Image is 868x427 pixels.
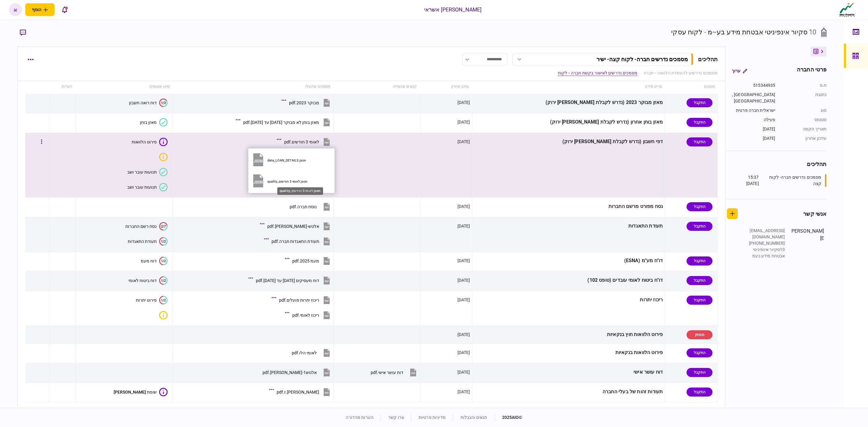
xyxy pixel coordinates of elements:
div: ריכוז לאומי.pdf [292,313,319,318]
div: תעודת התאגדות [128,239,157,244]
div: ח.פ [781,82,826,89]
div: [DATE] [458,258,470,264]
div: 515344935 [731,82,775,89]
div: תנועות עובר ושב [127,185,157,190]
a: מסמכים נדרשים להעמדת הלוואה - חברה [643,70,718,76]
button: data_LOAN_DETAILS.json [251,150,332,171]
button: מאזן בוחן לא מבוקר ינואר עד יולי 2025.pdf [237,115,331,129]
button: ריכוז לאומי.pdf [286,308,331,322]
div: עדכון אחרון [781,135,826,142]
div: 15:37 [DATE] [734,174,759,187]
button: 1/2פירוט יתרות [136,296,168,304]
div: דוח ביטוח לאומי [128,278,157,283]
div: התקבל [687,368,712,377]
div: אלטש1-שי.pdf [263,370,317,375]
div: התקבל [687,137,712,146]
div: © 2025 AIO [495,414,522,421]
div: [DATE] [458,369,470,375]
div: [EMAIL_ADDRESS][DOMAIN_NAME] [746,228,785,240]
div: [DATE] [458,139,470,145]
div: א [9,3,22,16]
div: פעילה [731,117,775,123]
div: [DATE] [731,126,775,132]
div: פירוט הלוואות [132,140,157,144]
div: ישראלית חברה פרטית [731,107,775,114]
div: נסח מפורט מרשם החברות [475,200,663,213]
div: כתובת [781,92,826,104]
button: 1/2דוח ביטוח לאומי [128,276,168,285]
div: תעודת התאגדות חברה.pdf [272,239,319,244]
div: התקבל [687,348,712,357]
button: quality_לאומי 3 חודשים.json [251,171,332,192]
text: 1/2 [161,278,166,282]
button: מבוקר 2023.pdf [283,96,331,109]
button: אלטש1-שי.pdf [263,366,331,379]
div: [DATE] [731,135,775,142]
div: [DATE] [458,331,470,338]
th: סטטוס [665,80,718,94]
div: מאזן בוחן אחרון (נדרש לקבלת [PERSON_NAME] ירוק) [475,115,663,129]
button: פתח רשימת התראות [58,3,71,16]
div: דוח עושר אישי [475,366,663,379]
div: [DATE] [458,203,470,209]
div: אלטש-מני.pdf [267,224,319,229]
img: client company logo [838,2,856,17]
button: 1/3דוח רואה חשבון [129,99,168,107]
div: [DATE] [458,99,470,105]
button: פירוט הלוואות [132,138,168,146]
button: דוח מעסיקים ינואר עד יולי 2025.pdf [250,274,331,287]
div: פירוט הלוואות בנקאיות [475,346,663,359]
div: התקבל [687,296,712,305]
th: סיווג אוטומטי [75,80,173,94]
div: איכות לא מספקת [159,153,168,161]
a: תנאים והגבלות [461,415,487,420]
div: [DATE] [458,297,470,303]
div: התקבל [687,118,712,127]
div: תאריך הקמה [781,126,826,132]
div: התקבל [687,388,712,397]
div: [DATE] [458,350,470,356]
div: [DATE] [458,277,470,283]
button: תנועות עובר ושב [127,183,168,191]
th: עדכון אחרון [420,80,472,94]
div: דוח רואה חשבון [129,100,157,105]
button: איכות לא מספקת [157,311,168,319]
div: דוח עושר אישי.pdf [371,370,403,375]
div: מאזן בוחן לא מבוקר ינואר עד יולי 2025.pdf [243,120,319,125]
div: מסמכים נדרשים חברה- לקוח קצה [760,174,822,187]
div: איכות לא מספקת [159,311,168,319]
div: דוח מעמ [141,259,157,263]
div: תעודת התאגדות [475,219,663,233]
div: תהליכים [727,160,826,168]
div: [DATE] [458,223,470,229]
div: אנשי קשר [803,210,826,218]
div: התקבל [687,222,712,231]
div: התקבל [687,98,712,107]
div: דו"ח מע"מ (ESNA) [475,254,663,268]
button: דוח עושר אישי.pdf [371,366,418,379]
div: ממתין [687,330,712,339]
button: שומת מס [114,388,168,396]
div: שומת מס [114,390,157,394]
div: דפי חשבון (נדרש לקבלת [PERSON_NAME] ירוק) [475,135,663,149]
text: 1/2 [161,298,166,302]
button: ריכוז יתרות פועלים.pdf [273,293,331,307]
button: מסמכים נדרשים חברה- לקוח קצה- ישיר [512,53,693,65]
div: לאומי 3 חודשים.pdf [284,140,319,144]
text: 1/2 [161,259,166,263]
div: מסמכים נדרשים חברה- לקוח קצה - ישיר [596,56,688,62]
a: מסמכים נדרשים חברה- לקוח קצה15:37 [DATE] [734,174,826,187]
text: 2/7 [161,224,166,228]
div: quality_לאומי 3 חודשים.json [267,179,332,183]
button: 1/2תעודת התאגדות [128,237,168,246]
div: תעודות זהות של בעלי החברה [475,385,663,399]
div: מאזן מבוקר 2023 (נדרש לקבלת [PERSON_NAME] ירוק) [475,96,663,109]
div: ריכוז יתרות [475,293,663,307]
div: 10 סקיור אינפיניטי אבטחת מידע בע~מ - לקוח עסקי [671,27,816,37]
div: לאומי הלו.pdf [292,350,317,355]
button: מאזן בוחן [140,118,168,127]
text: 1/3 [161,101,166,105]
div: [GEOGRAPHIC_DATA] , [GEOGRAPHIC_DATA] [731,92,775,104]
div: שי ת.ז.pdf [277,390,319,394]
div: מבוקר 2023.pdf [289,100,319,105]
